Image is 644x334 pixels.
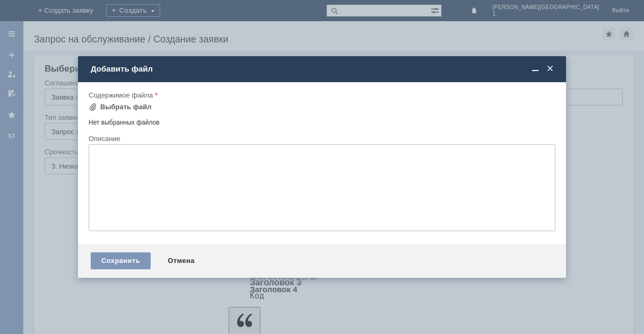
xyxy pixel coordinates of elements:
div: Содержимое файла [89,92,553,99]
div: Добавить файл [91,64,555,74]
div: [PERSON_NAME] удалить отложенный чек за [DATE] Файл во вложении [4,4,155,21]
div: Нет выбранных файлов [89,115,555,127]
span: Свернуть (Ctrl + M) [530,64,541,74]
div: Выбрать файл [100,103,152,111]
div: Описание [89,135,553,142]
span: Закрыть [545,64,555,74]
